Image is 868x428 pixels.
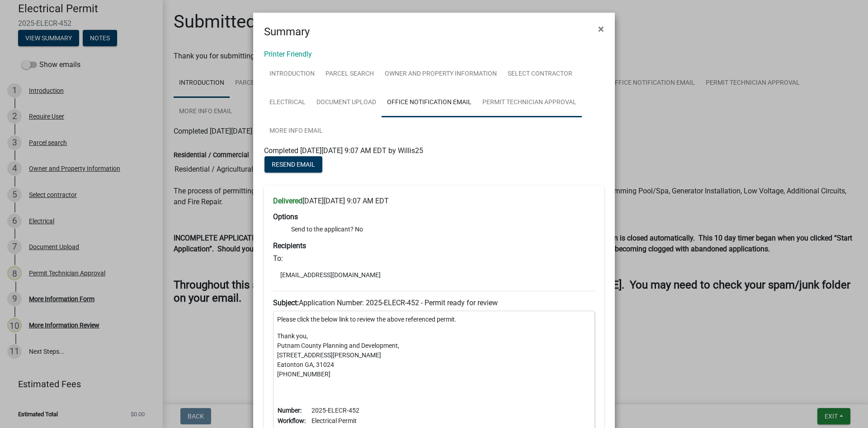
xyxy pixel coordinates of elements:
[311,88,382,117] a: Document Upload
[502,60,578,89] a: Select contractor
[477,88,582,117] a: Permit Technician Approval
[278,417,306,424] b: Workflow:
[273,197,302,205] strong: Delivered
[277,315,591,324] p: Please click the below link to review the above referenced permit.
[273,254,595,263] h6: To:
[320,60,379,89] a: Parcel search
[272,161,315,168] span: Resend Email
[291,225,595,234] li: Send to the applicant? No
[264,146,423,155] span: Completed [DATE][DATE] 9:07 AM EDT by Willis25
[264,50,312,58] a: Printer Friendly
[273,268,595,282] li: [EMAIL_ADDRESS][DOMAIN_NAME]
[379,60,502,89] a: Owner and Property Information
[273,241,306,250] strong: Recipients
[264,24,310,40] h4: Summary
[264,88,311,117] a: Electrical
[273,298,595,307] h6: Application Number: 2025-ELECR-452 - Permit ready for review
[278,407,302,414] b: Number:
[277,332,591,379] p: Thank you, Putnam County Planning and Development, [STREET_ADDRESS][PERSON_NAME] Eatonton GA, 310...
[273,197,595,205] h6: [DATE][DATE] 9:07 AM EDT
[264,156,322,173] button: Resend Email
[598,23,604,35] span: ×
[273,298,299,307] strong: Subject:
[264,117,328,146] a: More Info Email
[273,212,298,221] strong: Options
[591,16,611,42] button: Close
[382,88,477,117] a: Office Notification Email
[311,416,453,426] td: Electrical Permit
[264,60,320,89] a: Introduction
[311,405,453,416] td: 2025-ELECR-452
